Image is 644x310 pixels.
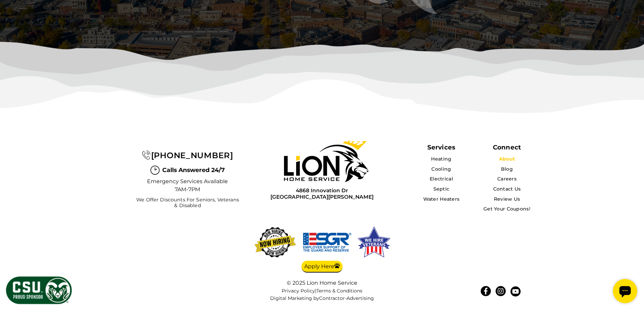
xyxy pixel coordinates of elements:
[427,143,455,151] span: Services
[255,288,390,302] nav: |
[134,197,241,209] span: We Offer Discounts for Seniors, Veterans & Disabled
[431,156,451,162] a: Heating
[5,276,73,305] img: CSU Sponsor Badge
[499,156,515,162] a: About
[493,143,521,151] div: Connect
[255,280,390,286] div: © 2025 Lion Home Service
[302,261,342,273] a: Apply Here
[270,187,374,194] span: 4868 Innovation Dr
[319,295,374,301] a: Contractor-Advertising
[423,196,460,202] a: Water Heaters
[253,225,298,259] img: now-hiring
[431,166,451,172] a: Cooling
[497,176,517,182] a: Careers
[142,150,233,160] a: [PHONE_NUMBER]
[151,150,233,160] span: [PHONE_NUMBER]
[302,225,353,259] img: We hire veterans
[357,225,391,259] img: We hire veterans
[316,288,362,294] a: Terms & Conditions
[255,295,390,301] div: Digital Marketing by
[3,3,27,27] div: Open chat widget
[430,176,453,182] a: Electrical
[433,186,450,192] a: Septic
[270,187,374,200] a: 4868 Innovation Dr[GEOGRAPHIC_DATA][PERSON_NAME]
[270,194,374,200] span: [GEOGRAPHIC_DATA][PERSON_NAME]
[493,186,521,192] a: Contact Us
[147,177,228,194] span: Emergency Services Available 7AM-7PM
[494,196,520,202] a: Review Us
[501,166,513,172] a: Blog
[282,288,315,294] a: Privacy Policy
[162,166,225,174] span: Calls Answered 24/7
[483,206,530,212] a: Get Your Coupons!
